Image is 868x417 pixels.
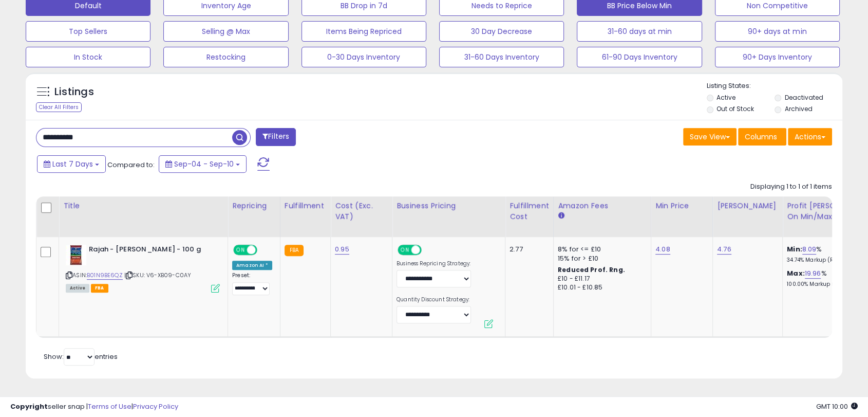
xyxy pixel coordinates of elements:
[36,102,82,112] div: Clear All Filters
[52,159,93,169] span: Last 7 Days
[335,244,349,255] a: 0.95
[44,352,118,361] span: Show: entries
[802,244,817,255] a: 8.09
[124,271,191,279] span: | SKU: V6-XB09-C0AY
[26,47,150,67] button: In Stock
[577,21,702,42] button: 31-60 days at min
[683,128,737,146] button: Save View
[715,47,840,67] button: 90+ Days Inventory
[558,275,643,283] div: £10 - £11.17
[655,244,670,255] a: 4.08
[133,402,178,411] a: Privacy Policy
[66,245,86,265] img: 51xdXY4dn5L._SL40_.jpg
[750,182,832,192] div: Displaying 1 to 1 of 1 items
[716,104,754,113] label: Out of Stock
[285,201,326,211] div: Fulfillment
[256,246,272,255] span: OFF
[159,155,247,173] button: Sep-04 - Sep-10
[745,132,777,142] span: Columns
[87,271,123,280] a: B01N9BE6QZ
[785,93,823,102] label: Deactivated
[397,201,501,211] div: Business Pricing
[558,211,564,221] small: Amazon Fees.
[10,402,48,411] strong: Copyright
[91,284,108,293] span: FBA
[89,245,214,257] b: Rajah - [PERSON_NAME] - 100 g
[301,21,426,42] button: Items Being Repriced
[399,246,411,255] span: ON
[439,21,564,42] button: 30 Day Decrease
[301,47,426,67] button: 0-30 Days Inventory
[397,296,471,303] label: Quantity Discount Strategy:
[174,159,234,169] span: Sep-04 - Sep-10
[232,201,276,211] div: Repricing
[335,201,388,222] div: Cost (Exc. VAT)
[655,201,708,211] div: Min Price
[558,254,643,263] div: 15% for > £10
[88,402,131,411] a: Terms of Use
[716,93,735,102] label: Active
[420,246,437,255] span: OFF
[285,245,304,256] small: FBA
[707,81,842,91] p: Listing States:
[558,201,647,211] div: Amazon Fees
[715,21,840,42] button: 90+ days at min
[787,244,802,254] b: Min:
[577,47,702,67] button: 61-90 Days Inventory
[787,268,805,278] b: Max:
[66,284,89,293] span: All listings currently available for purchase on Amazon
[785,104,813,113] label: Archived
[558,283,643,292] div: £10.01 - £10.85
[510,201,549,222] div: Fulfillment Cost
[107,160,155,170] span: Compared to:
[232,272,272,295] div: Preset:
[558,265,625,274] b: Reduced Prof. Rng.
[738,128,786,146] button: Columns
[66,245,220,292] div: ASIN:
[397,260,471,267] label: Business Repricing Strategy:
[54,85,94,99] h5: Listings
[816,402,858,411] span: 2025-09-18 10:00 GMT
[439,47,564,67] button: 31-60 Days Inventory
[558,245,643,254] div: 8% for <= £10
[10,402,178,412] div: seller snap | |
[37,155,106,173] button: Last 7 Days
[256,128,296,146] button: Filters
[717,244,731,255] a: 4.76
[26,21,150,42] button: Top Sellers
[717,201,778,211] div: [PERSON_NAME]
[232,261,272,270] div: Amazon AI *
[163,47,288,67] button: Restocking
[510,245,545,254] div: 2.77
[788,128,832,146] button: Actions
[63,201,223,211] div: Title
[234,246,247,255] span: ON
[805,268,821,279] a: 19.96
[163,21,288,42] button: Selling @ Max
